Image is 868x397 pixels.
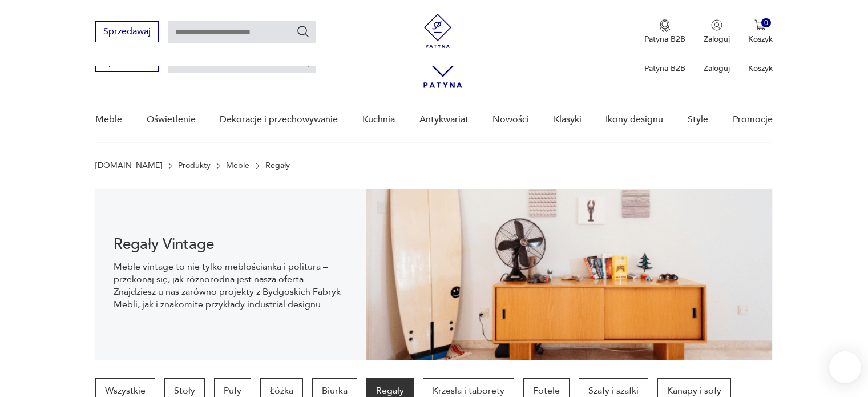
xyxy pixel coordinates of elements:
[659,19,671,32] img: Ikona medalu
[95,21,159,42] button: Sprzedawaj
[492,98,529,142] a: Nowości
[754,19,766,31] img: Ikona koszyka
[748,34,773,45] p: Koszyk
[366,189,773,360] img: dff48e7735fce9207bfd6a1aaa639af4.png
[147,98,196,142] a: Oświetlenie
[296,25,310,38] button: Szukaj
[688,98,708,142] a: Style
[554,98,582,142] a: Klasyki
[644,19,685,45] button: Patyna B2B
[748,19,773,45] button: 0Koszyk
[829,351,861,383] iframe: Smartsupp widget button
[95,58,159,66] a: Sprzedawaj
[114,260,348,311] p: Meble vintage to nie tylko meblościanka i politura – przekonaj się, jak różnorodna jest nasza ofe...
[95,98,122,142] a: Meble
[114,238,348,251] h1: Regały Vintage
[95,29,159,37] a: Sprzedawaj
[362,98,395,142] a: Kuchnia
[644,34,685,45] p: Patyna B2B
[226,161,249,170] a: Meble
[605,98,663,142] a: Ikony designu
[265,161,290,170] p: Regały
[748,63,773,74] p: Koszyk
[95,161,162,170] a: [DOMAIN_NAME]
[711,19,722,31] img: Ikonka użytkownika
[419,98,469,142] a: Antykwariat
[704,34,730,45] p: Zaloguj
[178,161,211,170] a: Produkty
[644,63,685,74] p: Patyna B2B
[704,63,730,74] p: Zaloguj
[733,98,773,142] a: Promocje
[644,19,685,45] a: Ikona medaluPatyna B2B
[761,18,771,28] div: 0
[220,98,338,142] a: Dekoracje i przechowywanie
[704,19,730,45] button: Zaloguj
[421,14,455,48] img: Patyna - sklep z meblami i dekoracjami vintage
